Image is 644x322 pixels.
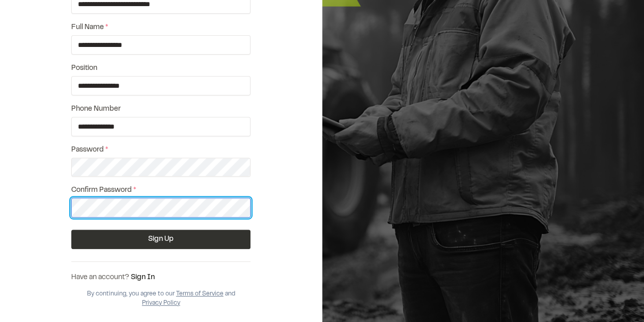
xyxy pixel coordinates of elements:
label: Phone Number [71,104,250,115]
button: Terms of Service [176,289,223,299]
button: Privacy Policy [142,299,180,308]
label: Password [71,144,250,156]
div: Have an account? [71,272,250,283]
label: Full Name [71,22,250,33]
button: Sign Up [71,230,250,249]
label: Confirm Password [71,185,250,196]
label: Position [71,63,250,74]
a: Sign In [131,275,155,281]
div: By continuing, you agree to our and [71,289,250,308]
